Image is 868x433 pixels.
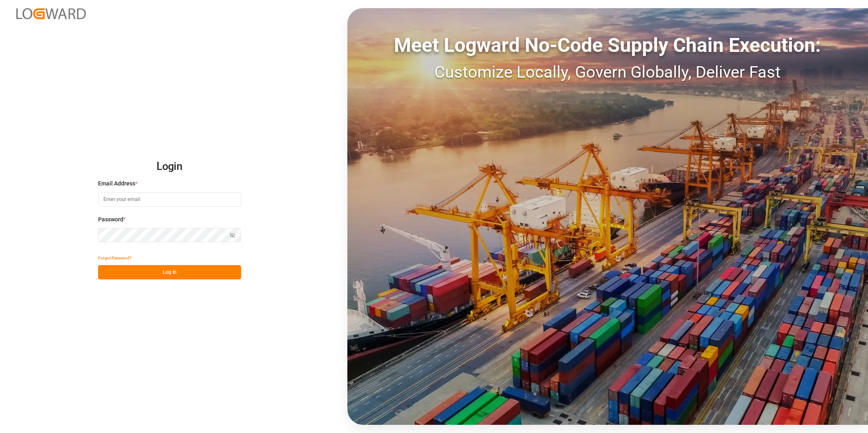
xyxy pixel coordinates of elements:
[98,179,135,188] span: Email Address
[347,60,868,85] div: Customize Locally, Govern Globally, Deliver Fast
[347,31,868,60] div: Meet Logward No-Code Supply Chain Execution:
[98,265,241,279] button: Log In
[98,154,241,180] h2: Login
[16,8,86,19] img: Logward_new_orange.png
[98,251,132,265] button: Forgot Password?
[98,192,241,207] input: Enter your email
[98,215,123,224] span: Password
